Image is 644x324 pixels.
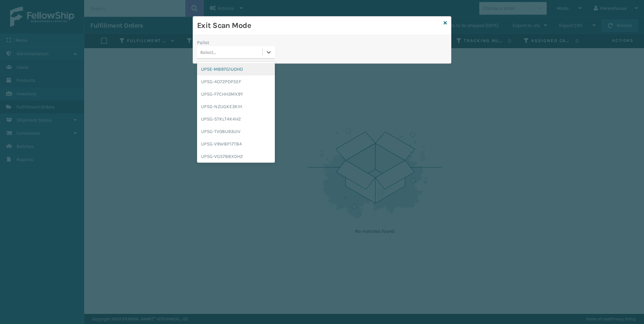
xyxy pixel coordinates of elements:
div: UPSG-NZUGKE3KIH [197,100,275,113]
div: Select... [200,49,216,56]
div: UPSG-TV08U93UIV [197,125,275,138]
div: UPSG-F7CHH3MX9Y [197,88,275,100]
div: UPSE-M897G1UOHO [197,63,275,75]
div: UPSG-STKLT4K4H2 [197,113,275,125]
div: UPSG-V9W8P17T84 [197,138,275,150]
div: UPSG-4O72PDP5EF [197,75,275,88]
label: Pallet [197,39,209,46]
h3: Exit Scan Mode [197,21,441,31]
div: UPSG-VGS788XDH2 [197,150,275,163]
